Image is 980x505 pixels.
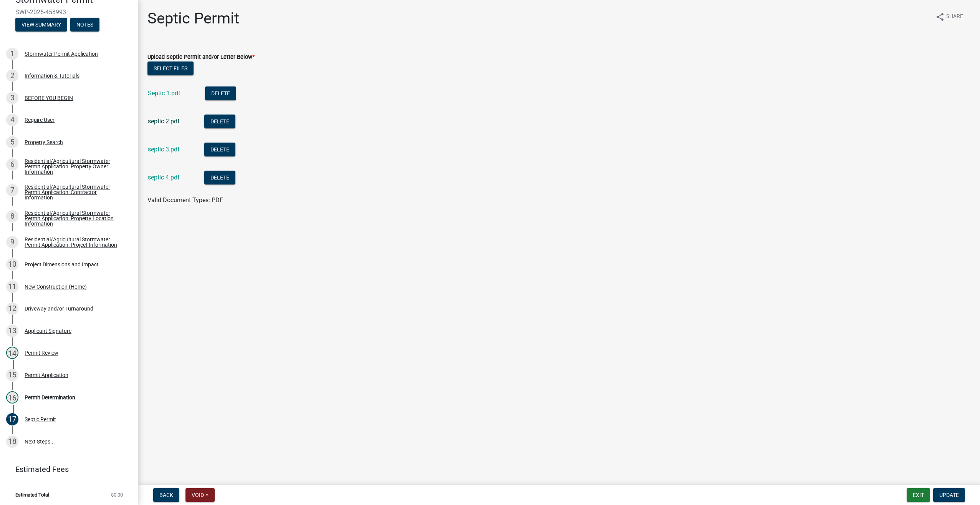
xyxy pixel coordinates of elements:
div: 1 [6,48,18,60]
button: shareShare [929,9,969,24]
button: Select files [147,61,194,75]
button: Exit [907,488,930,502]
div: 12 [6,302,18,315]
wm-modal-confirm: Notes [70,22,99,28]
button: Notes [70,18,99,32]
div: Septic Permit [25,417,56,422]
div: 2 [6,70,18,82]
div: 18 [6,435,18,448]
div: Applicant Signature [25,328,71,334]
button: Delete [204,115,235,128]
div: Permit Application [25,372,68,378]
div: 15 [6,369,18,381]
div: Stormwater Permit Application [25,51,98,56]
a: septic 4.pdf [148,174,180,181]
button: Delete [204,171,235,184]
div: 9 [6,236,18,248]
button: Delete [204,143,235,156]
div: New Construction (Home) [25,284,87,289]
div: 8 [6,210,18,223]
div: 10 [6,258,18,271]
span: SWP-2025-458993 [15,8,123,16]
span: Back [159,492,173,498]
div: Residential/Agricultural Stormwater Permit Application: Property Location Information [25,210,126,226]
wm-modal-confirm: Summary [15,22,67,28]
div: Residential/Agricultural Stormwater Permit Application: Contractor Information [25,184,126,200]
button: Delete [205,86,236,100]
div: 17 [6,413,18,425]
span: Valid Document Types: PDF [147,196,223,204]
div: Residential/Agricultural Stormwater Permit Application: Project Information [25,237,126,248]
div: 7 [6,184,18,196]
a: Estimated Fees [6,462,126,477]
span: Update [939,492,959,498]
div: 4 [6,114,18,126]
button: Void [185,488,215,502]
a: septic 3.pdf [148,146,180,153]
div: Driveway and/or Turnaround [25,306,93,311]
i: share [935,12,945,22]
button: View Summary [15,18,67,32]
span: Share [946,12,963,22]
div: 6 [6,158,18,171]
span: Void [192,492,204,498]
button: Update [933,488,965,502]
div: 11 [6,281,18,293]
h1: Septic Permit [147,9,239,28]
div: 16 [6,391,18,404]
a: septic 2.pdf [148,118,180,125]
div: Residential/Agricultural Stormwater Permit Application: Property Owner Information [25,158,126,174]
div: BEFORE YOU BEGIN [25,95,73,101]
button: Back [153,488,179,502]
wm-modal-confirm: Delete Document [205,90,236,98]
div: Information & Tutorials [25,73,79,78]
span: Estimated Total [15,492,49,497]
a: Septic 1.pdf [148,90,180,97]
div: Project Dimensions and Impact [25,262,99,267]
div: 14 [6,347,18,359]
div: 13 [6,325,18,337]
div: Property Search [25,140,63,145]
wm-modal-confirm: Delete Document [204,174,235,182]
wm-modal-confirm: Delete Document [204,146,235,154]
div: Permit Review [25,350,58,355]
div: 3 [6,92,18,104]
wm-modal-confirm: Delete Document [204,118,235,126]
span: $0.00 [111,492,123,497]
div: Require User [25,117,55,123]
div: 5 [6,136,18,148]
div: Permit Determination [25,395,75,400]
label: Upload Septic Permit and/or Letter Below [147,55,255,60]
